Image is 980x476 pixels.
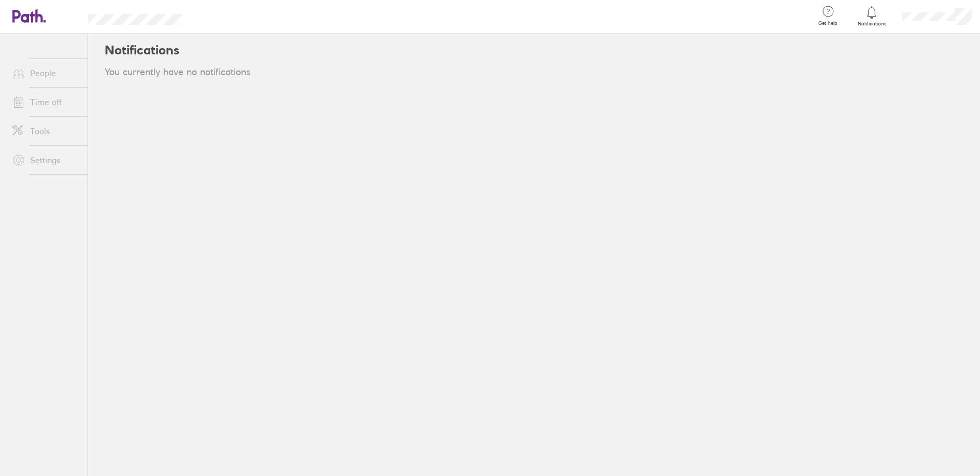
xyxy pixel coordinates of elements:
[105,34,179,67] h2: Notifications
[855,5,889,27] a: Notifications
[105,67,963,78] div: You currently have no notifications
[4,150,88,170] a: Settings
[855,21,889,27] span: Notifications
[4,63,88,83] a: People
[4,121,88,141] a: Tools
[811,20,845,26] span: Get help
[4,92,88,112] a: Time off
